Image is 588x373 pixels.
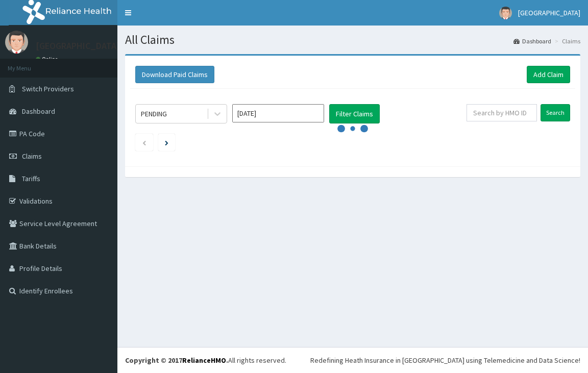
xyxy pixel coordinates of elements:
[541,104,570,121] input: Search
[513,37,551,45] a: Dashboard
[135,66,214,83] button: Download Paid Claims
[22,84,74,93] span: Switch Providers
[337,113,368,144] svg: audio-loading
[22,152,42,161] span: Claims
[125,33,580,46] h1: All Claims
[232,104,324,122] input: Select Month and Year
[5,31,28,54] img: User Image
[36,41,120,51] p: [GEOGRAPHIC_DATA]
[329,104,380,123] button: Filter Claims
[141,109,167,119] div: PENDING
[518,8,580,17] span: [GEOGRAPHIC_DATA]
[552,37,580,45] li: Claims
[527,66,570,83] a: Add Claim
[165,138,168,147] a: Next page
[142,138,146,147] a: Previous page
[117,347,588,373] footer: All rights reserved.
[310,355,580,365] div: Redefining Heath Insurance in [GEOGRAPHIC_DATA] using Telemedicine and Data Science!
[36,56,60,63] a: Online
[467,104,537,121] input: Search by HMO ID
[22,174,40,183] span: Tariffs
[182,356,226,365] a: RelianceHMO
[22,107,55,116] span: Dashboard
[125,356,228,365] strong: Copyright © 2017 .
[499,7,512,19] img: User Image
